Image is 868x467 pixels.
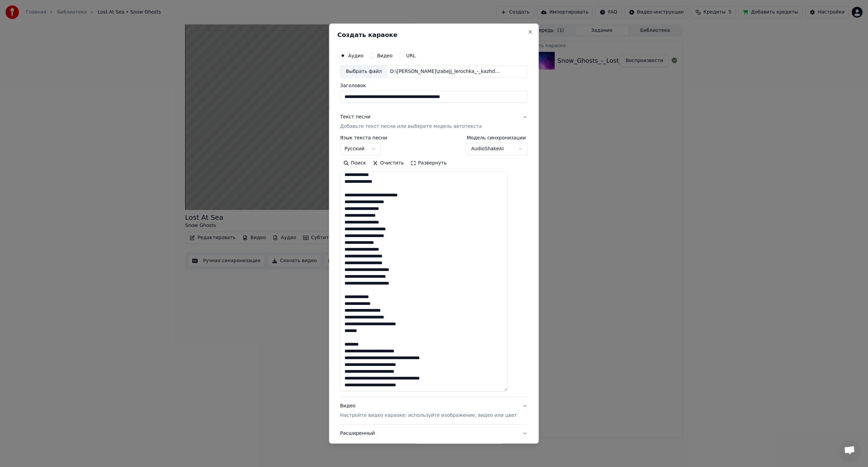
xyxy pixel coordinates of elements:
label: Заголовок [340,83,528,88]
button: Развернуть [407,158,450,169]
label: URL [406,53,416,58]
div: Выбрать файл [340,65,387,78]
div: Текст песни [340,114,371,121]
label: Модель синхронизации [467,136,528,140]
button: Поиск [340,158,369,169]
h2: Создать караоке [337,32,530,38]
div: D:\[PERSON_NAME]\zabejj_lerochka_-_kazhdyjj_kto_delal_tebe_bolno_73037830.mp3 [387,68,502,75]
button: Расширенный [340,425,528,443]
label: Видео [377,53,393,58]
button: ВидеоНастройте видео караоке: используйте изображение, видео или цвет [340,397,528,425]
div: Видео [340,403,517,419]
button: Очистить [370,158,408,169]
label: Аудио [348,53,363,58]
p: Добавьте текст песни или выберите модель автотекста [340,123,482,130]
label: Язык текста песни [340,136,387,140]
button: Текст песниДобавьте текст песни или выберите модель автотекста [340,109,528,136]
div: Текст песниДобавьте текст песни или выберите модель автотекста [340,136,528,397]
p: Настройте видео караоке: используйте изображение, видео или цвет [340,412,517,419]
